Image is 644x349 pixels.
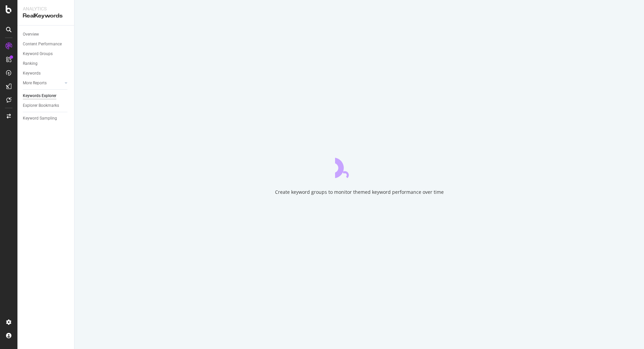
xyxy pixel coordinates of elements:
[335,154,383,178] div: animation
[23,92,69,99] a: Keywords Explorer
[23,50,69,57] a: Keyword Groups
[23,41,62,48] div: Content Performance
[23,102,69,109] a: Explorer Bookmarks
[23,60,69,67] a: Ranking
[23,5,69,12] div: Analytics
[23,31,39,38] div: Overview
[23,60,38,67] div: Ranking
[23,115,57,122] div: Keyword Sampling
[23,80,63,87] a: More Reports
[23,70,69,77] a: Keywords
[23,92,56,99] div: Keywords Explorer
[23,12,69,20] div: RealKeywords
[23,50,53,57] div: Keyword Groups
[23,115,69,122] a: Keyword Sampling
[23,80,47,87] div: More Reports
[275,189,444,195] div: Create keyword groups to monitor themed keyword performance over time
[23,70,41,77] div: Keywords
[23,41,69,48] a: Content Performance
[23,102,59,109] div: Explorer Bookmarks
[23,31,69,38] a: Overview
